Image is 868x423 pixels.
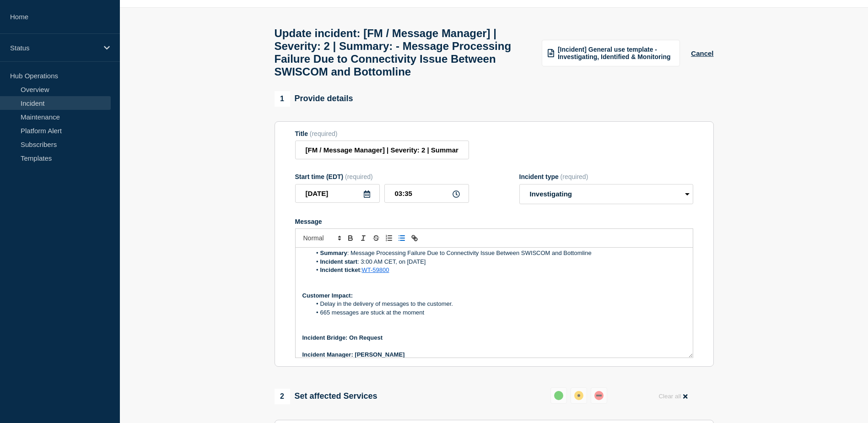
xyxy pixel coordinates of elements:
[275,27,531,78] h1: Update incident: [FM / Message Manager] | Severity: 2 | Summary: - Message Processing Failure Due...
[574,391,583,400] div: affected
[345,173,373,180] span: (required)
[295,184,380,203] input: YYYY-MM-DD
[275,91,290,107] span: 1
[299,233,344,244] span: Font size
[10,44,98,52] p: Status
[408,233,421,244] button: Toggle link
[519,173,693,180] div: Incident type
[302,241,355,248] strong: Overview of issue:
[311,266,686,274] li: :
[296,248,693,358] div: Message
[571,387,587,404] button: affected
[548,49,554,57] img: template icon
[384,184,469,203] input: HH:MM
[320,258,358,265] strong: Incident start
[370,233,383,244] button: Toggle strikethrough text
[561,173,588,180] span: (required)
[295,141,469,159] input: Title
[550,387,567,404] button: up
[295,173,469,180] div: Start time (EDT)
[311,309,686,317] li: 665 messages are stuck at the moment
[275,91,353,107] div: Provide details
[558,46,674,60] span: [Incident] General use template - Investigating, Identified & Monitoring
[653,387,693,405] button: Clear all
[519,184,693,204] select: Incident type
[344,233,357,244] button: Toggle bold text
[691,49,713,57] button: Cancel
[395,233,408,244] button: Toggle bulleted list
[320,266,360,273] strong: Incident ticket
[362,266,389,273] a: WT-59800
[310,130,338,137] span: (required)
[311,249,686,257] li: : Message Processing Failure Due to Connectivity Issue Between SWISCOM and Bottomline
[594,391,604,400] div: down
[295,130,469,137] div: Title
[302,351,405,358] strong: Incident Manager: [PERSON_NAME]
[383,233,395,244] button: Toggle ordered list
[311,300,686,308] li: Delay in the delivery of messages to the customer.
[320,249,347,256] strong: Summary
[357,233,370,244] button: Toggle italic text
[554,391,563,400] div: up
[275,389,290,404] span: 2
[302,292,353,299] strong: Customer Impact:
[302,334,383,341] strong: Incident Bridge: On Request
[591,387,607,404] button: down
[275,389,377,404] div: Set affected Services
[311,258,686,266] li: : 3:00 AM CET, on [DATE]
[295,218,693,225] div: Message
